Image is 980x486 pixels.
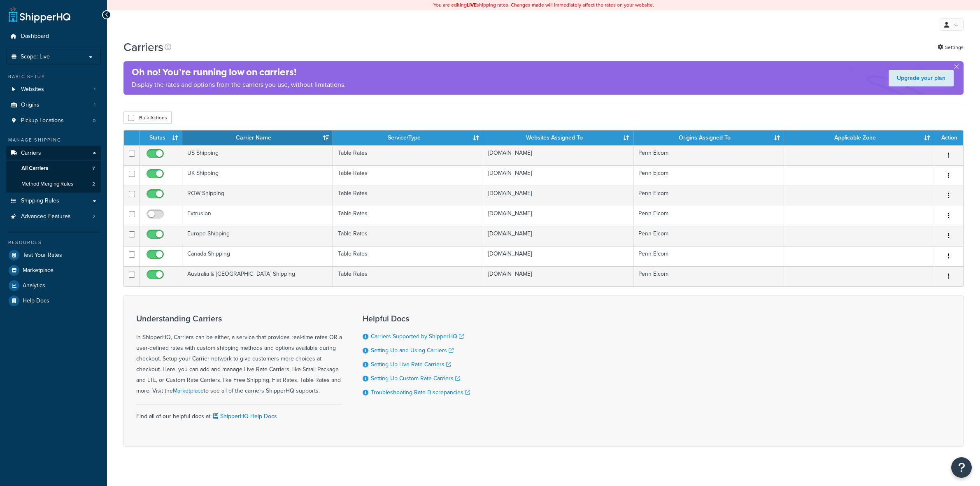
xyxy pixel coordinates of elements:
button: Bulk Actions [123,112,172,124]
a: Help Docs [6,293,101,308]
a: Shipping Rules [6,193,101,209]
td: [DOMAIN_NAME] [483,226,633,246]
a: Analytics [6,278,101,293]
li: All Carriers [6,161,101,176]
li: Websites [6,82,101,97]
div: Manage Shipping [6,137,101,144]
th: Service/Type: activate to sort column ascending [333,130,483,145]
td: Extrusion [182,206,333,226]
td: Australia & [GEOGRAPHIC_DATA] Shipping [182,266,333,286]
a: Upgrade your plan [889,70,954,86]
th: Origins Assigned To: activate to sort column ascending [633,130,784,145]
td: Penn Elcom [633,206,784,226]
span: Websites [21,86,44,93]
span: Help Docs [23,298,49,305]
th: Action [934,130,963,145]
td: Table Rates [333,266,483,286]
a: Setting Up Live Rate Carriers [371,360,451,369]
a: All Carriers 7 [6,161,101,176]
div: Basic Setup [6,73,101,80]
span: 1 [94,86,95,93]
td: Table Rates [333,206,483,226]
a: Settings [938,42,964,53]
td: Table Rates [333,246,483,266]
span: Method Merging Rules [21,181,73,188]
a: Advanced Features 2 [6,209,101,224]
td: Table Rates [333,226,483,246]
td: Europe Shipping [182,226,333,246]
a: Dashboard [6,29,101,44]
th: Status: activate to sort column ascending [140,130,182,145]
span: Test Your Rates [23,252,62,259]
a: Method Merging Rules 2 [6,177,101,192]
td: UK Shipping [182,165,333,186]
span: Pickup Locations [21,117,64,124]
span: Advanced Features [21,213,71,220]
span: 2 [93,213,95,220]
span: Analytics [23,282,45,289]
th: Carrier Name: activate to sort column ascending [182,130,333,145]
td: Canada Shipping [182,246,333,266]
td: [DOMAIN_NAME] [483,186,633,206]
span: Scope: Live [21,53,50,60]
td: US Shipping [182,145,333,165]
td: [DOMAIN_NAME] [483,145,633,165]
h3: Understanding Carriers [136,314,342,323]
span: 1 [94,102,95,109]
div: In ShipperHQ, Carriers can be either, a service that provides real-time rates OR a user-defined r... [136,314,342,396]
span: Dashboard [21,33,49,40]
a: Setting Up Custom Rate Carriers [371,374,460,383]
span: Carriers [21,150,41,157]
li: Method Merging Rules [6,177,101,192]
span: All Carriers [21,165,48,172]
h4: Oh no! You’re running low on carriers! [132,65,346,79]
td: Table Rates [333,186,483,206]
a: ShipperHQ Home [9,6,70,23]
a: Carriers [6,146,101,161]
h1: Carriers [123,39,163,55]
td: Table Rates [333,165,483,186]
div: Resources [6,239,101,246]
a: Marketplace [173,386,204,395]
a: Setting Up and Using Carriers [371,346,454,355]
td: Penn Elcom [633,246,784,266]
h3: Helpful Docs [363,314,470,323]
td: Penn Elcom [633,226,784,246]
a: Marketplace [6,263,101,278]
span: 2 [92,181,95,188]
td: [DOMAIN_NAME] [483,246,633,266]
a: Troubleshooting Rate Discrepancies [371,388,470,397]
a: Websites 1 [6,82,101,97]
span: 0 [93,117,95,124]
a: Origins 1 [6,98,101,113]
td: [DOMAIN_NAME] [483,165,633,186]
td: [DOMAIN_NAME] [483,206,633,226]
a: ShipperHQ Help Docs [212,412,277,421]
span: Origins [21,102,40,109]
th: Applicable Zone: activate to sort column ascending [784,130,934,145]
td: Penn Elcom [633,165,784,186]
a: Pickup Locations 0 [6,113,101,128]
li: Carriers [6,146,101,193]
td: Table Rates [333,145,483,165]
td: Penn Elcom [633,145,784,165]
td: [DOMAIN_NAME] [483,266,633,286]
span: Marketplace [23,267,54,274]
a: Test Your Rates [6,248,101,263]
b: LIVE [467,1,477,9]
a: Carriers Supported by ShipperHQ [371,332,464,341]
td: Penn Elcom [633,266,784,286]
span: 7 [92,165,95,172]
li: Origins [6,98,101,113]
td: Penn Elcom [633,186,784,206]
li: Advanced Features [6,209,101,224]
div: Find all of our helpful docs at: [136,405,342,422]
td: ROW Shipping [182,186,333,206]
span: Shipping Rules [21,198,59,205]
